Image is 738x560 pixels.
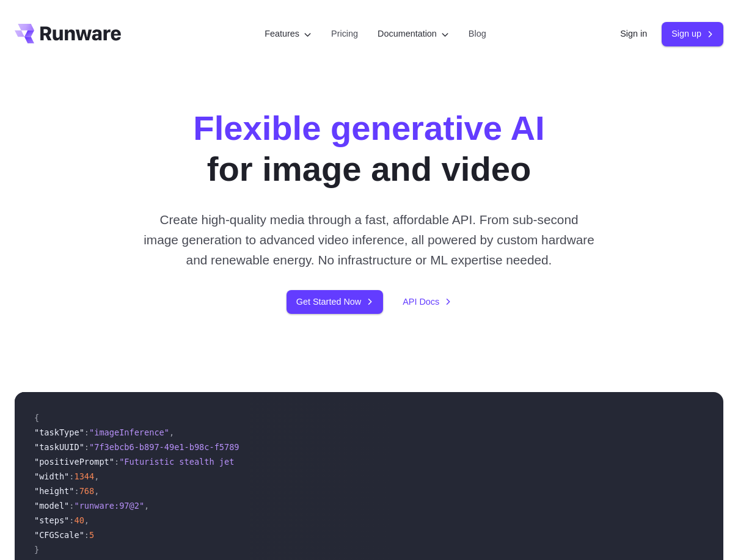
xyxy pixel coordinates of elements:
a: Sign up [662,22,723,46]
span: : [69,471,74,481]
a: API Docs [403,295,451,309]
span: : [114,457,119,467]
span: "CFGScale" [34,530,84,540]
span: 5 [89,530,94,540]
span: : [84,427,89,437]
span: , [84,515,89,525]
span: { [34,413,39,423]
p: Create high-quality media through a fast, affordable API. From sub-second image generation to adv... [142,209,596,271]
a: Get Started Now [287,290,383,314]
span: 768 [79,486,95,496]
span: , [144,501,149,511]
span: "7f3ebcb6-b897-49e1-b98c-f5789d2d40d7" [89,442,279,452]
span: : [74,486,79,496]
span: , [169,427,174,437]
span: "model" [34,501,69,511]
span: : [84,442,89,452]
span: "steps" [34,515,69,525]
span: : [84,530,89,540]
span: "imageInference" [89,427,169,437]
span: "taskUUID" [34,442,84,452]
span: "height" [34,486,74,496]
span: "runware:97@2" [74,501,144,511]
span: , [94,486,99,496]
h1: for image and video [193,107,544,190]
span: 40 [74,515,84,525]
span: "width" [34,471,69,481]
span: 1344 [74,471,94,481]
span: "Futuristic stealth jet streaking through a neon-lit cityscape with glowing purple exhaust" [119,457,574,467]
span: "positivePrompt" [34,457,114,467]
a: Pricing [331,27,358,41]
span: "taskType" [34,427,84,437]
a: Sign in [620,27,647,41]
span: : [69,501,74,511]
strong: Flexible generative AI [193,109,544,147]
a: Go to / [15,24,121,43]
span: } [34,545,39,555]
a: Blog [469,27,486,41]
span: : [69,515,74,525]
label: Documentation [378,27,449,41]
span: , [94,471,99,481]
label: Features [265,27,312,41]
